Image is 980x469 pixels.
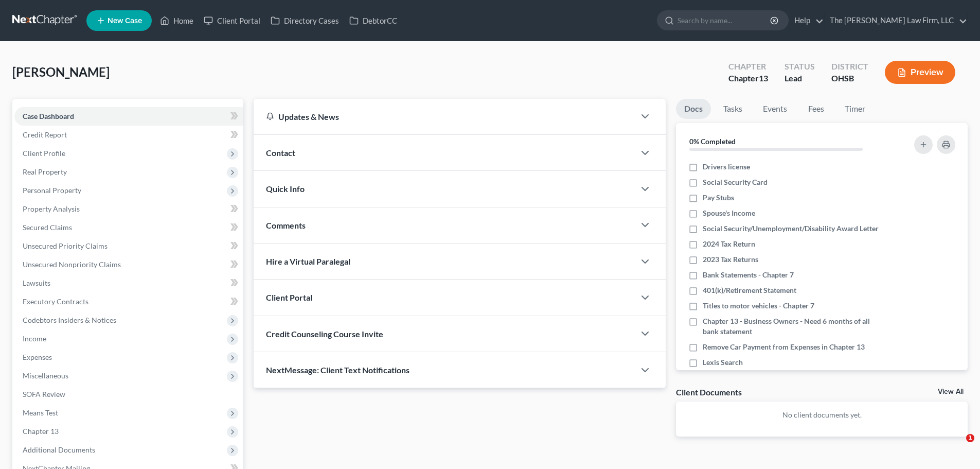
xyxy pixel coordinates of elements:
span: Property Analysis [23,204,80,213]
a: Credit Report [14,126,243,144]
input: Search by name... [678,11,772,30]
button: Preview [885,61,955,84]
span: Remove Car Payment from Expenses in Chapter 13 [703,342,865,352]
div: Chapter [728,61,768,73]
span: Unsecured Priority Claims [23,241,108,250]
div: District [831,61,868,73]
span: Quick Info [266,184,305,194]
span: Additional Documents [23,445,95,454]
span: NextMessage: Client Text Notifications [266,365,409,375]
div: Lead [785,73,815,84]
span: Credit Counseling Course Invite [266,329,383,339]
span: Hire a Virtual Paralegal [266,256,350,266]
a: The [PERSON_NAME] Law Firm, LLC [825,11,967,30]
span: Credit Report [23,130,67,139]
a: Help [789,11,824,30]
span: Social Security Card [703,177,768,187]
a: Secured Claims [14,218,243,237]
span: Client Portal [266,292,312,302]
a: Property Analysis [14,200,243,218]
span: Income [23,334,46,343]
a: Executory Contracts [14,292,243,311]
span: New Case [108,17,142,25]
span: Lexis Search [703,357,743,368]
iframe: Intercom live chat [945,434,970,459]
div: Client Documents [676,387,742,397]
span: Client Profile [23,149,65,158]
span: Titles to motor vehicles - Chapter 7 [703,301,814,311]
span: Social Security/Unemployment/Disability Award Letter [703,223,879,234]
span: Unsecured Nonpriority Claims [23,260,121,269]
a: Unsecured Priority Claims [14,237,243,255]
span: SOFA Review [23,390,65,398]
span: Real Property [23,167,67,176]
div: Chapter [728,73,768,84]
span: Personal Property [23,186,81,195]
div: OHSB [831,73,868,84]
span: Drivers license [703,162,750,172]
span: Case Dashboard [23,112,74,120]
p: No client documents yet. [684,410,959,420]
span: Secured Claims [23,223,72,232]
span: 2023 Tax Returns [703,254,758,265]
a: Docs [676,99,711,119]
a: Case Dashboard [14,107,243,126]
span: [PERSON_NAME] [12,64,110,79]
span: Contact [266,148,295,158]
a: Directory Cases [265,11,344,30]
span: Codebtors Insiders & Notices [23,316,116,324]
span: 1 [966,434,974,442]
a: Unsecured Nonpriority Claims [14,255,243,274]
span: Miscellaneous [23,371,68,380]
strong: 0% Completed [689,137,736,146]
a: SOFA Review [14,385,243,404]
a: Tasks [715,99,751,119]
a: View All [938,388,964,395]
span: Comments [266,220,306,230]
div: Updates & News [266,111,622,122]
a: Fees [799,99,832,119]
a: Timer [836,99,874,119]
span: Bank Statements - Chapter 7 [703,270,794,280]
span: Pay Stubs [703,193,734,203]
a: Lawsuits [14,274,243,292]
span: Means Test [23,408,58,417]
span: Chapter 13 [23,427,59,436]
span: Chapter 13 - Business Owners - Need 6 months of all bank statement [703,316,886,337]
span: Executory Contracts [23,297,88,306]
a: DebtorCC [344,11,402,30]
span: 2024 Tax Return [703,239,755,249]
a: Client Portal [199,11,265,30]
span: 401(k)/Retirement Statement [703,285,796,296]
span: Spouse's Income [703,208,755,218]
div: Status [785,61,815,73]
span: 13 [759,73,768,83]
span: Lawsuits [23,279,50,287]
a: Events [755,99,795,119]
a: Home [155,11,199,30]
span: Expenses [23,353,52,361]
